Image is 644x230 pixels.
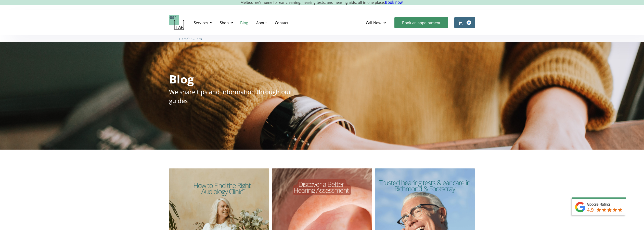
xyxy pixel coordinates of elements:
[252,15,271,30] a: About
[191,15,214,30] div: Services
[169,73,194,85] h1: Blog
[191,36,202,41] a: Guides
[362,15,392,30] div: Call Now
[217,15,235,30] div: Shop
[271,15,292,30] a: Contact
[394,17,448,28] a: Book an appointment
[366,20,381,25] div: Call Now
[179,37,188,41] span: Home
[194,20,208,25] div: Services
[454,17,475,28] a: Open cart
[236,15,252,30] a: Blog
[220,20,229,25] div: Shop
[169,15,184,30] a: home
[169,87,305,105] p: We share tips and information through our guides
[179,36,188,41] a: Home
[179,36,191,41] li: 〉
[191,37,202,41] span: Guides
[467,20,471,25] div: 0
